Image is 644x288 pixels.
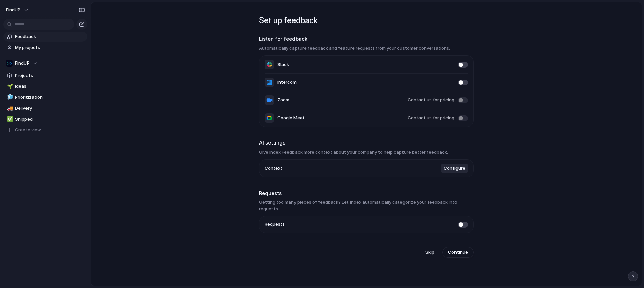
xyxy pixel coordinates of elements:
[7,105,12,112] div: 🚚
[3,103,87,113] a: 🚚Delivery
[6,116,13,123] button: ✅
[15,83,85,90] span: Ideas
[15,72,85,79] span: Projects
[441,164,468,173] button: Configure
[277,115,305,121] span: Google Meet
[7,115,12,123] div: ✅
[420,247,440,258] button: Skip
[259,139,474,147] h2: AI settings
[3,58,87,68] button: FindUP
[3,32,87,42] a: Feedback
[444,165,465,172] span: Configure
[259,199,474,212] h3: Getting too many pieces of feedback? Let Index automatically categorize your feedback into requests.
[3,114,87,124] a: ✅Shipped
[265,221,285,228] span: Requests
[15,127,41,133] span: Create view
[408,97,454,104] span: Contact us for pricing
[3,92,87,102] a: 🧊Prioritization
[259,14,474,27] h1: Set up feedback
[3,81,87,91] a: 🌱Ideas
[15,105,85,112] span: Delivery
[448,249,468,256] span: Continue
[277,97,289,104] span: Zoom
[3,71,87,81] a: Projects
[15,94,85,101] span: Prioritization
[259,190,474,197] h2: Requests
[15,44,85,51] span: My projects
[3,125,87,135] button: Create view
[7,83,12,90] div: 🌱
[3,43,87,53] a: My projects
[6,94,13,101] button: 🧊
[425,249,434,256] span: Skip
[7,93,12,101] div: 🧊
[6,7,20,13] span: FindUP
[442,247,474,258] button: Continue
[265,165,282,172] span: Context
[259,45,474,52] h3: Automatically capture feedback and feature requests from your customer conversations.
[15,60,30,67] span: FindUP
[259,35,474,43] h2: Listen for feedback
[15,116,85,123] span: Shipped
[15,33,85,40] span: Feedback
[277,79,297,86] span: Intercom
[6,83,13,90] button: 🌱
[277,61,289,68] span: Slack
[259,149,474,156] h3: Give Index Feedback more context about your company to help capture better feedback.
[408,115,454,121] span: Contact us for pricing
[6,105,13,112] button: 🚚
[3,5,32,15] button: FindUP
